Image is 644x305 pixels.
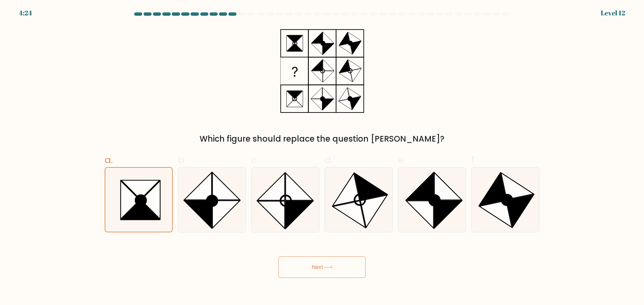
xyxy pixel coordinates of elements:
span: e. [398,153,406,166]
span: b. [178,153,186,166]
button: Next [278,256,366,278]
div: Which figure should replace the question [PERSON_NAME]? [109,133,535,145]
span: d. [325,153,333,166]
span: a. [105,153,113,166]
span: f. [471,153,476,166]
span: c. [251,153,259,166]
div: Level 12 [601,8,625,18]
div: 4:24 [19,8,32,18]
